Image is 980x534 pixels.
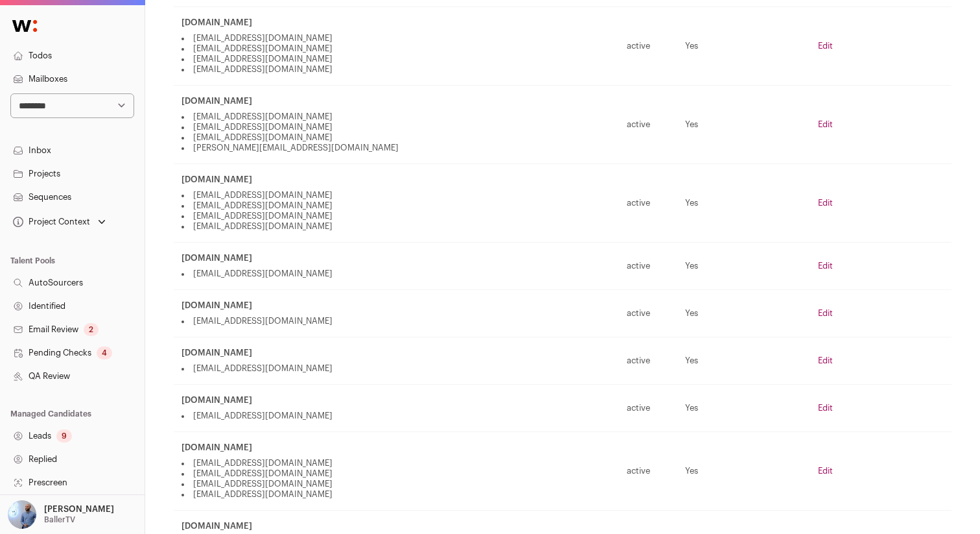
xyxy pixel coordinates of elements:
li: [EMAIL_ADDRESS][DOMAIN_NAME] [181,200,611,211]
li: [EMAIL_ADDRESS][DOMAIN_NAME] [181,411,611,421]
img: 97332-medium_jpg [8,500,36,529]
div: Project Context [10,217,90,227]
li: [EMAIL_ADDRESS][DOMAIN_NAME] [181,221,611,232]
td: Yes [677,7,811,86]
img: Wellfound [5,13,44,39]
div: [DOMAIN_NAME] [181,443,611,453]
li: [EMAIL_ADDRESS][DOMAIN_NAME] [181,269,611,279]
a: Edit [818,309,833,317]
td: Yes [677,385,811,432]
div: [DOMAIN_NAME] [181,300,611,311]
td: Yes [677,290,811,337]
li: [EMAIL_ADDRESS][DOMAIN_NAME] [181,64,611,75]
td: active [619,385,677,432]
div: 2 [84,323,99,336]
li: [EMAIL_ADDRESS][DOMAIN_NAME] [181,54,611,64]
div: [DOMAIN_NAME] [181,395,611,406]
a: Edit [818,199,833,207]
li: [EMAIL_ADDRESS][DOMAIN_NAME] [181,112,611,122]
a: Edit [818,261,833,270]
td: active [619,432,677,511]
a: Edit [818,120,833,128]
div: [DOMAIN_NAME] [181,18,611,28]
td: Yes [677,243,811,290]
a: Edit [818,467,833,475]
button: Open dropdown [10,213,108,231]
td: Yes [677,164,811,243]
td: active [619,164,677,243]
td: Yes [677,337,811,385]
td: active [619,7,677,86]
li: [EMAIL_ADDRESS][DOMAIN_NAME] [181,458,611,468]
li: [EMAIL_ADDRESS][DOMAIN_NAME] [181,316,611,326]
div: [DOMAIN_NAME] [181,96,611,106]
td: active [619,290,677,337]
li: [EMAIL_ADDRESS][DOMAIN_NAME] [181,363,611,374]
div: [DOMAIN_NAME] [181,521,611,531]
li: [EMAIL_ADDRESS][DOMAIN_NAME] [181,489,611,500]
div: [DOMAIN_NAME] [181,253,611,263]
li: [EMAIL_ADDRESS][DOMAIN_NAME] [181,211,611,221]
td: active [619,243,677,290]
p: BallerTV [44,515,75,525]
li: [EMAIL_ADDRESS][DOMAIN_NAME] [181,43,611,54]
li: [EMAIL_ADDRESS][DOMAIN_NAME] [181,122,611,132]
td: active [619,86,677,164]
li: [EMAIL_ADDRESS][DOMAIN_NAME] [181,33,611,43]
div: 4 [97,346,112,359]
td: Yes [677,86,811,164]
a: Edit [818,356,833,365]
li: [EMAIL_ADDRESS][DOMAIN_NAME] [181,479,611,489]
div: [DOMAIN_NAME] [181,175,611,185]
li: [PERSON_NAME][EMAIL_ADDRESS][DOMAIN_NAME] [181,143,611,153]
button: Open dropdown [5,500,117,529]
li: [EMAIL_ADDRESS][DOMAIN_NAME] [181,132,611,143]
a: Edit [818,42,833,50]
li: [EMAIL_ADDRESS][DOMAIN_NAME] [181,468,611,479]
li: [EMAIL_ADDRESS][DOMAIN_NAME] [181,190,611,200]
div: 9 [56,430,72,443]
td: active [619,337,677,385]
td: Yes [677,432,811,511]
p: [PERSON_NAME] [44,504,114,515]
a: Edit [818,404,833,412]
div: [DOMAIN_NAME] [181,348,611,358]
